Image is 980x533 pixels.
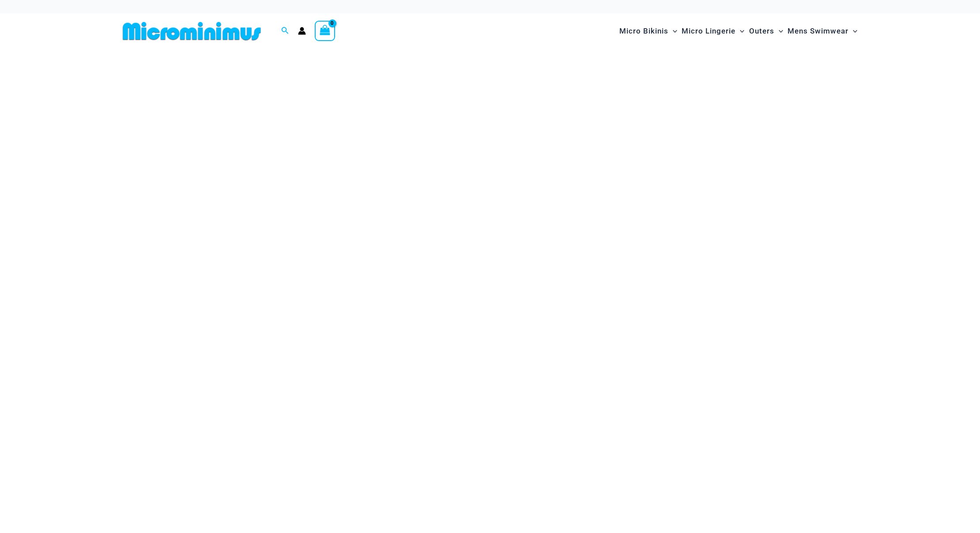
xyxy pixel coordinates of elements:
a: Account icon link [298,27,306,35]
span: Menu Toggle [735,20,744,42]
span: Micro Bikinis [619,20,668,42]
a: OutersMenu ToggleMenu Toggle [747,18,785,45]
span: Menu Toggle [774,20,783,42]
span: Outers [749,20,774,42]
a: Search icon link [281,26,289,37]
span: Menu Toggle [848,20,857,42]
a: Micro BikinisMenu ToggleMenu Toggle [617,18,679,45]
img: MM SHOP LOGO FLAT [119,21,264,41]
a: View Shopping Cart, empty [315,21,335,41]
span: Micro Lingerie [682,20,735,42]
nav: Site Navigation [616,16,861,46]
span: Mens Swimwear [788,20,848,42]
a: Micro LingerieMenu ToggleMenu Toggle [679,18,746,45]
a: Mens SwimwearMenu ToggleMenu Toggle [785,18,859,45]
span: Menu Toggle [668,20,677,42]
